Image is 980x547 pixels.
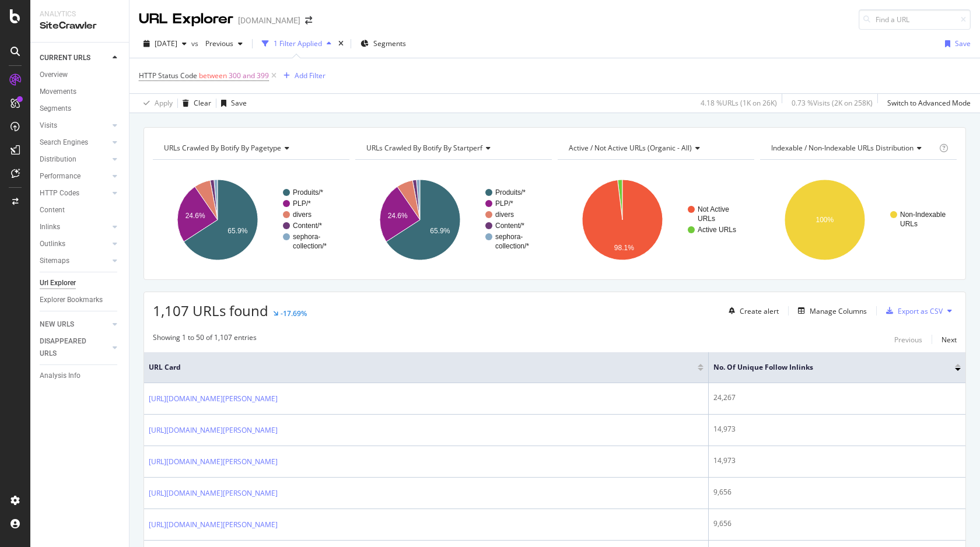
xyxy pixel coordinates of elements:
[40,204,65,216] div: Content
[201,34,247,53] button: Previous
[153,169,349,271] svg: A chart.
[713,392,961,403] div: 24,267
[293,188,323,197] text: Produits/*
[40,238,65,250] div: Outlinks
[238,15,300,26] div: [DOMAIN_NAME]
[40,86,121,98] a: Movements
[698,215,715,223] text: URLs
[153,301,268,320] span: 1,107 URLs found
[139,9,233,29] div: URL Explorer
[894,335,922,345] div: Previous
[366,143,482,153] span: URLs Crawled By Botify By startperf
[40,86,76,98] div: Movements
[698,226,736,234] text: Active URLs
[153,332,257,346] div: Showing 1 to 50 of 1,107 entries
[40,221,109,233] a: Inlinks
[388,212,408,220] text: 24.6%
[191,38,201,48] span: vs
[155,38,177,48] span: 2025 Sep. 7th
[40,69,68,81] div: Overview
[185,212,205,220] text: 24.6%
[356,34,411,53] button: Segments
[698,205,729,213] text: Not Active
[40,277,76,289] div: Url Explorer
[40,318,109,331] a: NEW URLS
[881,301,943,320] button: Export as CSV
[40,120,109,132] a: Visits
[293,242,327,250] text: collection/*
[40,120,57,132] div: Visits
[942,332,957,346] button: Next
[178,94,211,113] button: Clear
[40,221,60,233] div: Inlinks
[40,204,121,216] a: Content
[940,34,971,53] button: Save
[355,169,552,271] svg: A chart.
[713,362,937,373] span: No. of Unique Follow Inlinks
[336,38,346,50] div: times
[228,227,247,235] text: 65.9%
[40,52,90,64] div: CURRENT URLS
[955,38,971,48] div: Save
[293,233,320,241] text: sephora-
[149,519,278,531] a: [URL][DOMAIN_NAME][PERSON_NAME]
[740,306,779,316] div: Create alert
[40,136,109,149] a: Search Engines
[495,199,513,208] text: PLP/*
[816,216,834,224] text: 100%
[149,488,278,499] a: [URL][DOMAIN_NAME][PERSON_NAME]
[713,487,961,497] div: 9,656
[40,9,120,19] div: Analytics
[894,332,922,346] button: Previous
[229,68,269,84] span: 300 and 399
[373,38,406,48] span: Segments
[40,294,121,306] a: Explorer Bookmarks
[887,98,971,108] div: Switch to Advanced Mode
[40,153,76,166] div: Distribution
[305,16,312,24] div: arrow-right-arrow-left
[40,153,109,166] a: Distribution
[40,52,109,64] a: CURRENT URLS
[194,98,211,108] div: Clear
[40,136,88,149] div: Search Engines
[281,308,307,318] div: -17.69%
[40,187,79,199] div: HTTP Codes
[40,170,80,183] div: Performance
[701,98,777,108] div: 4.18 % URLs ( 1K on 26K )
[430,227,450,235] text: 65.9%
[201,38,233,48] span: Previous
[859,9,971,30] input: Find a URL
[216,94,247,113] button: Save
[40,294,103,306] div: Explorer Bookmarks
[293,222,322,230] text: Content/*
[293,199,311,208] text: PLP/*
[257,34,336,53] button: 1 Filter Applied
[231,98,247,108] div: Save
[771,143,914,153] span: Indexable / Non-Indexable URLs distribution
[40,335,109,360] a: DISAPPEARED URLS
[40,170,109,183] a: Performance
[279,69,325,83] button: Add Filter
[139,94,173,113] button: Apply
[40,370,80,382] div: Analysis Info
[495,211,514,219] text: divers
[149,393,278,405] a: [URL][DOMAIN_NAME][PERSON_NAME]
[760,169,957,271] div: A chart.
[942,335,957,345] div: Next
[724,301,779,320] button: Create alert
[40,255,69,267] div: Sitemaps
[364,139,541,157] h4: URLs Crawled By Botify By startperf
[40,103,71,115] div: Segments
[274,38,322,48] div: 1 Filter Applied
[40,277,121,289] a: Url Explorer
[164,143,281,153] span: URLs Crawled By Botify By pagetype
[495,222,524,230] text: Content/*
[558,169,754,271] svg: A chart.
[149,425,278,436] a: [URL][DOMAIN_NAME][PERSON_NAME]
[40,69,121,81] a: Overview
[495,188,526,197] text: Produits/*
[40,187,109,199] a: HTTP Codes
